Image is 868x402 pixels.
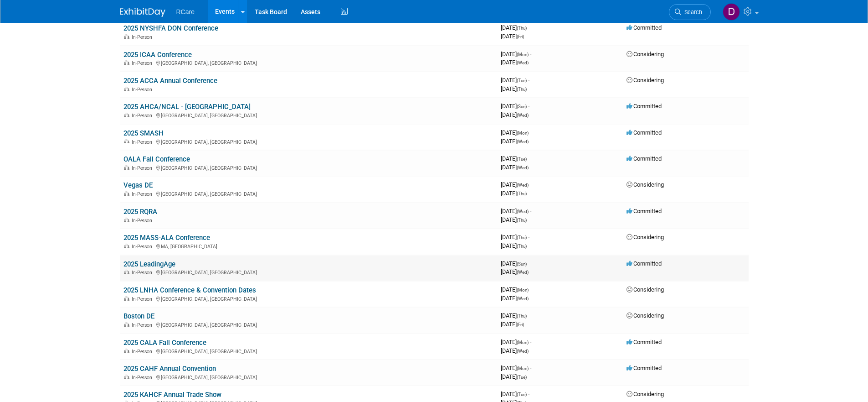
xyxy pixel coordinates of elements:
span: (Wed) [517,113,529,118]
a: Vegas DE [123,181,153,189]
span: - [528,103,529,110]
span: - [528,24,529,31]
span: [DATE] [501,181,531,188]
span: - [530,129,531,136]
span: - [530,181,531,188]
div: [GEOGRAPHIC_DATA], [GEOGRAPHIC_DATA] [123,59,493,66]
span: In-Person [132,218,155,224]
span: (Tue) [517,78,527,83]
span: [DATE] [501,138,529,145]
span: Considering [627,234,664,240]
img: In-Person Event [124,60,129,65]
span: [DATE] [501,295,529,302]
span: [DATE] [501,312,529,319]
span: [DATE] [501,164,529,171]
span: [DATE] [501,59,529,66]
a: Boston DE [123,312,154,320]
span: (Mon) [517,340,529,345]
span: (Wed) [517,270,529,275]
img: In-Person Event [124,191,129,196]
span: [DATE] [501,347,529,354]
span: Committed [627,129,662,136]
span: [DATE] [501,103,529,110]
span: In-Person [132,375,155,381]
span: Committed [627,155,662,162]
span: (Thu) [517,244,527,249]
span: (Thu) [517,313,527,318]
span: (Thu) [517,235,527,240]
a: 2025 ICAA Conference [123,51,192,59]
span: - [530,339,531,345]
span: Committed [627,24,662,31]
div: [GEOGRAPHIC_DATA], [GEOGRAPHIC_DATA] [123,295,493,302]
a: 2025 CALA Fall Conference [123,339,206,347]
span: (Wed) [517,183,529,188]
span: (Sun) [517,261,527,266]
span: (Wed) [517,209,529,214]
span: [DATE] [501,286,531,293]
span: [DATE] [501,260,529,267]
span: Search [681,9,702,16]
a: 2025 LNHA Conference & Convention Dates [123,286,256,294]
a: 2025 AHCA/NCAL - [GEOGRAPHIC_DATA] [123,103,251,111]
span: [DATE] [501,155,529,162]
span: In-Person [132,139,155,145]
span: (Mon) [517,52,529,57]
img: ExhibitDay [120,8,165,17]
span: - [528,155,529,162]
img: In-Person Event [124,349,129,353]
span: [DATE] [501,85,527,92]
div: [GEOGRAPHIC_DATA], [GEOGRAPHIC_DATA] [123,164,493,171]
span: RCare [176,8,195,16]
a: 2025 CAHF Annual Convention [123,365,216,373]
span: In-Person [132,270,155,276]
span: [DATE] [501,373,527,380]
span: [DATE] [501,77,529,84]
span: (Sun) [517,104,527,109]
span: [DATE] [501,365,531,371]
span: [DATE] [501,51,531,57]
span: [DATE] [501,129,531,136]
span: [DATE] [501,391,529,397]
span: Considering [627,51,664,57]
a: 2025 ACCA Annual Conference [123,77,217,85]
span: (Mon) [517,131,529,136]
span: Considering [627,391,664,397]
img: In-Person Event [124,113,129,117]
span: Committed [627,339,662,345]
span: Considering [627,286,664,293]
span: (Mon) [517,287,529,292]
img: In-Person Event [124,296,129,301]
span: (Wed) [517,349,529,354]
img: In-Person Event [124,218,129,222]
span: (Mon) [517,366,529,371]
img: In-Person Event [124,244,129,248]
a: 2025 RQRA [123,208,157,216]
span: Considering [627,181,664,188]
span: In-Person [132,322,155,328]
span: (Thu) [517,218,527,223]
span: [DATE] [501,190,527,197]
span: (Thu) [517,26,527,31]
span: - [528,312,529,319]
img: In-Person Event [124,165,129,170]
span: In-Person [132,191,155,197]
span: (Wed) [517,139,529,144]
span: [DATE] [501,33,524,40]
div: [GEOGRAPHIC_DATA], [GEOGRAPHIC_DATA] [123,268,493,276]
span: - [530,286,531,293]
img: In-Person Event [124,322,129,327]
a: OALA Fall Conference [123,155,190,163]
div: [GEOGRAPHIC_DATA], [GEOGRAPHIC_DATA] [123,111,493,119]
span: - [530,208,531,214]
img: Daphne Karpan [723,3,740,21]
span: [DATE] [501,216,527,223]
span: [DATE] [501,268,529,275]
div: [GEOGRAPHIC_DATA], [GEOGRAPHIC_DATA] [123,373,493,381]
img: In-Person Event [124,139,129,144]
span: [DATE] [501,111,529,118]
span: [DATE] [501,24,529,31]
span: - [528,391,529,397]
div: [GEOGRAPHIC_DATA], [GEOGRAPHIC_DATA] [123,321,493,328]
span: Committed [627,365,662,371]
